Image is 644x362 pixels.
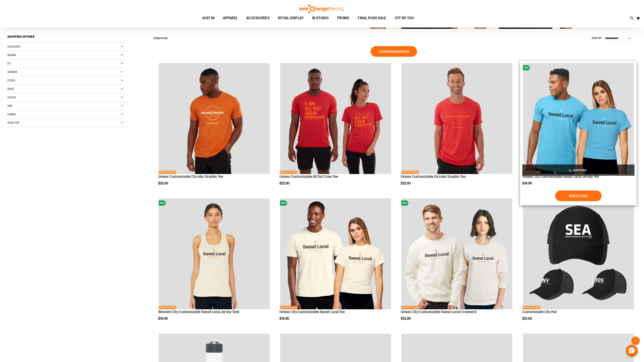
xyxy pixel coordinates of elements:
span: Fit [7,62,11,65]
span: Fabric [7,113,16,116]
a: Customizable City Hat [522,310,557,314]
span: Brand [7,53,16,57]
a: Main Image of 1536459NETWORK EXCLUSIVE [522,198,634,310]
span: Category [7,45,21,48]
a: Unisex City Customizable Fine Jersey TeeNEWNETWORK EXCLUSIVE [522,63,634,175]
span: RETAIL DISPLAY [278,13,304,23]
a: Unisex Customizable All Out Crew TeeNETWORK EXCLUSIVE [279,63,392,175]
a: Unisex Customizable All Out Crew Tee [279,174,338,179]
a: Unisex Customizable Circular Graphic Tee [401,174,466,179]
div: product [277,196,394,331]
a: Unisex Customizable Circular Graphic Tee [158,174,223,179]
a: Unisex City Customizable Sweat Local Crewneck [401,310,477,314]
a: Unisex City Customizable Sweat Local Tee [279,310,345,314]
span: NEW [523,65,530,70]
a: Image of Unisex City Customizable Very Important TeeNEWNETWORK EXCLUSIVE [279,198,392,310]
span: IN STUDIO [312,13,329,23]
span: $32.95 [401,317,412,321]
span: Load previous items [378,49,409,54]
span: FINAL PUSH SALE [358,13,386,23]
span: 68 [164,37,168,40]
a: Image of Unisex City Customizable NuBlend CrewneckNEWNETWORK EXCLUSIVE [401,198,513,310]
a: PROMO [333,13,354,23]
div: product [399,61,515,196]
button: Hello, have a question? Let’s chat. [626,345,638,357]
span: NETWORK EXCLUSIVE [280,171,298,174]
span: NEW [280,200,287,206]
span: NETWORK EXCLUSIVE [401,306,419,309]
img: Image of Unisex City Customizable Very Important Tee [280,198,391,309]
span: Cities [7,79,15,82]
span: NETWORK EXCLUSIVE [280,306,298,309]
a: City Customizable Circular Graphic Tee primary imageNETWORK EXCLUSIVE [401,63,513,175]
a: RETAIL DISPLAY [274,13,308,23]
a: IN STUDIO [308,13,333,23]
a: City Customizable Jersey Racerback TankNEWNETWORK EXCLUSIVE [158,198,270,310]
a: Quickview [522,164,634,176]
span: NEW [159,200,166,206]
span: $19.95 [522,181,533,185]
span: NETWORK EXCLUSIVE [159,306,176,309]
a: OTF BY YOU [391,13,418,23]
img: City Customizable Circular Graphic Tee primary image [401,63,512,174]
a: FINAL PUSH SALE [354,13,391,23]
div: product [156,196,272,331]
span: JUST IN [202,13,215,23]
span: 1 [160,37,161,40]
span: Gender [7,70,17,74]
button: Load previous items [370,46,417,57]
img: Shop Orangetheory [299,4,345,13]
span: $19.95 [279,317,290,321]
span: APPAREL [223,13,238,23]
img: Unisex City Customizable Fine Jersey Tee [523,63,634,174]
a: Unisex City Customizable Sweat Local Jersey Tee [522,174,599,179]
span: $19.95 [158,317,169,321]
span: Item Type [7,121,20,124]
button: Back To Top [631,337,640,345]
a: JUST IN [198,13,219,23]
strong: Shopping Options [7,33,126,43]
span: $22.00 [401,181,411,185]
div: product [520,196,637,331]
a: Womens City Customizable Sweat Local Jersey Tank [158,310,239,314]
a: ACCESSORIES [242,13,274,23]
span: NETWORK EXCLUSIVE [401,171,419,174]
span: Price [7,87,14,91]
img: Unisex Customizable All Out Crew Tee [280,63,391,174]
span: Size [7,104,12,108]
span: $21.00 [522,317,532,321]
div: product [399,196,515,331]
span: ACCESSORIES [246,13,270,23]
span: Add to Cart [569,193,588,198]
span: $22.00 [158,181,169,185]
img: City Customizable Jersey Racerback Tank [159,198,270,309]
img: City Customizable Circular Graphic Tee primary image [159,63,270,174]
div: product [277,61,394,196]
span: $22.00 [279,181,290,185]
h2: Items to [153,35,168,42]
div: product [156,61,272,196]
span: Color [7,96,16,99]
span: NEW [401,200,408,206]
img: Main Image of 1536459 [523,198,634,309]
div: product [520,61,637,205]
span: NETWORK EXCLUSIVE [523,306,540,309]
span: PROMO [337,13,350,23]
span: OTF BY YOU [395,13,414,23]
a: APPAREL [219,13,242,23]
label: Sort By [592,36,602,40]
span: NETWORK EXCLUSIVE [159,171,176,174]
img: Image of Unisex City Customizable NuBlend Crewneck [401,198,512,309]
a: City Customizable Circular Graphic Tee primary imageNETWORK EXCLUSIVE [158,63,270,175]
button: Add to Cart [555,191,602,201]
